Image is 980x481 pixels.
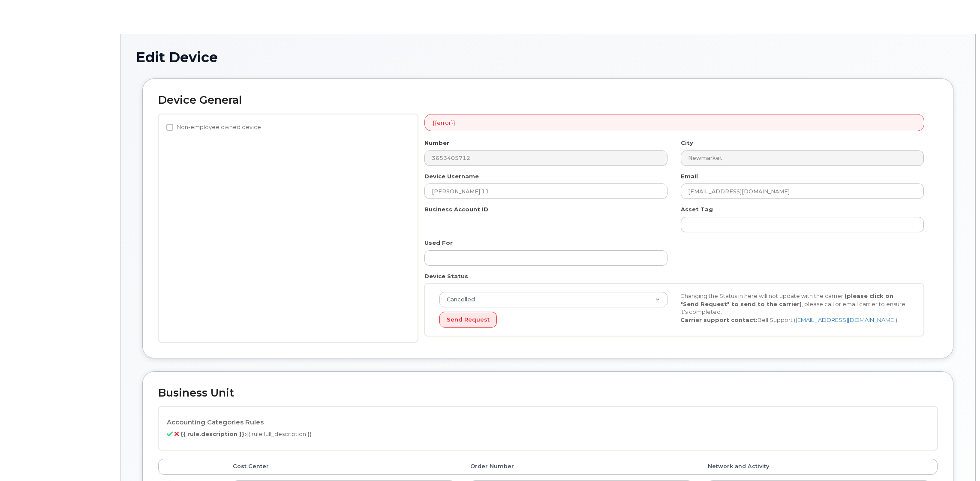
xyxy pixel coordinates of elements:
[796,316,896,323] a: [EMAIL_ADDRESS][DOMAIN_NAME]
[166,122,261,132] label: Non-employee owned device
[136,50,960,65] h1: Edit Device
[166,124,173,131] input: Non-employee owned device
[439,312,497,328] button: Send Request
[424,114,924,132] div: {{error}}
[674,292,915,324] div: Changing the Status in here will not update with the carrier, , please call or email carrier to e...
[424,239,453,247] label: Used For
[424,172,479,180] label: Device Username
[680,316,758,323] strong: Carrier support contact:
[463,459,700,474] th: Order Number
[167,419,929,426] h4: Accounting Categories Rules
[158,94,938,106] h2: Device General
[424,272,468,280] label: Device Status
[167,430,929,438] p: {{ rule.full_description }}
[424,205,488,213] label: Business Account ID
[681,172,698,180] label: Email
[700,459,938,474] th: Network and Activity
[424,139,449,147] label: Number
[158,387,938,399] h2: Business Unit
[681,205,713,213] label: Asset Tag
[681,139,693,147] label: City
[225,459,463,474] th: Cost Center
[180,430,246,437] b: {{ rule.description }}:
[680,292,893,307] strong: (please click on "Send Request" to send to the carrier)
